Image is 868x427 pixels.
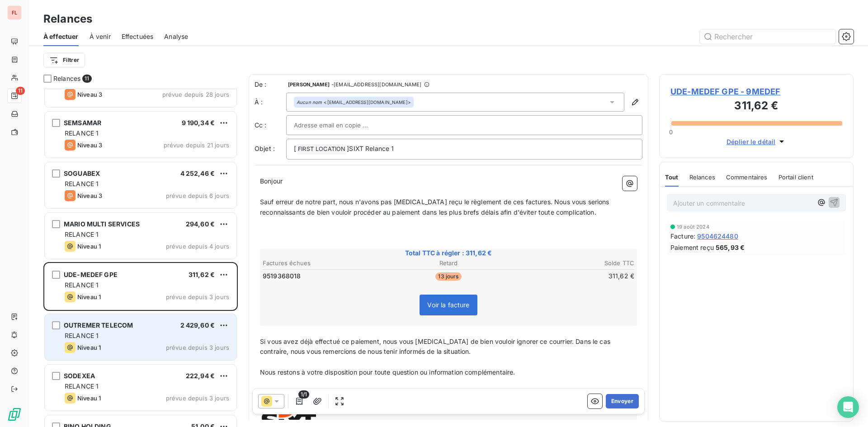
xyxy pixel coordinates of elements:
span: Niveau 1 [77,394,101,402]
span: Niveau 1 [77,243,101,250]
div: Open Intercom Messenger [837,396,859,418]
div: <[EMAIL_ADDRESS][DOMAIN_NAME]> [297,99,411,105]
span: 9504624480 [697,231,738,241]
h3: 311,62 € [670,98,842,116]
span: Déplier le détail [726,137,776,146]
span: MARIO MULTI SERVICES [64,220,140,228]
button: Filtrer [43,53,85,67]
span: Niveau 3 [77,141,102,149]
span: Total TTC à régler : 311,62 € [261,249,636,258]
input: Rechercher [700,29,835,44]
span: RELANCE 1 [65,281,99,289]
span: prévue depuis 3 jours [166,394,229,402]
span: Bonjour [260,177,283,185]
span: prévue depuis 4 jours [166,243,229,250]
span: Portail client [778,174,813,181]
h3: Relances [43,11,92,27]
span: Relances [53,74,80,83]
span: SEMSAMAR [64,119,101,127]
button: Envoyer [606,394,639,408]
span: prévue depuis 3 jours [166,344,229,351]
span: UDE-MEDEF GPE [64,271,118,278]
span: 13 jours [435,272,461,281]
div: FL [7,5,22,20]
span: RELANCE 1 [65,332,99,339]
span: 294,60 € [186,220,215,228]
div: grid [43,89,238,427]
span: prévue depuis 28 jours [162,91,229,98]
th: Factures échues [262,258,386,268]
span: Objet : [255,145,275,152]
span: 4 252,46 € [180,169,215,177]
span: RELANCE 1 [65,129,99,137]
span: Paiement reçu [670,243,714,252]
span: Niveau 1 [77,293,101,300]
span: À effectuer [43,32,79,41]
span: Tout [665,174,679,181]
span: 2 429,60 € [180,321,215,329]
span: De : [255,80,286,89]
span: prévue depuis 21 jours [164,141,229,149]
span: prévue depuis 6 jours [166,192,229,199]
span: Sauf erreur de notre part, nous n'avons pas [MEDICAL_DATA] reçu le règlement de ces factures. Nou... [260,198,611,216]
span: ]SIXT Relance 1 [347,145,394,152]
span: Analyse [164,32,188,41]
span: Niveau 1 [77,344,101,351]
span: 11 [16,87,25,95]
span: OUTREMER TELECOM [64,321,133,329]
span: 222,94 € [186,372,215,380]
span: 11 [82,75,91,83]
span: Nous restons à votre disposition pour toute question ou information complémentaire. [260,368,515,376]
span: UDE-MEDEF GPE - 9MEDEF [670,85,842,98]
img: Logo LeanPay [7,407,22,422]
span: Voir la facture [427,301,469,309]
span: 9 190,34 € [182,119,215,127]
span: Facture : [670,231,695,241]
span: - [EMAIL_ADDRESS][DOMAIN_NAME] [331,82,421,87]
span: Si vous avez déjà effectué ce paiement, nous vous [MEDICAL_DATA] de bien vouloir ignorer ce courr... [260,338,612,356]
span: RELANCE 1 [65,230,99,238]
span: 19 août 2024 [677,224,709,230]
th: Solde TTC [511,258,635,268]
th: Retard [387,258,510,268]
span: 0 [669,128,673,136]
span: prévue depuis 3 jours [166,293,229,300]
span: 311,62 € [189,271,215,278]
span: À venir [90,32,111,41]
span: RELANCE 1 [65,180,99,188]
a: 11 [7,89,21,103]
em: Aucun nom [297,99,322,105]
input: Adresse email en copie ... [294,118,391,132]
span: 1/1 [298,390,309,399]
td: 311,62 € [511,271,635,281]
button: Déplier le détail [724,136,789,147]
span: [ [294,145,296,152]
span: SOGUABEX [64,169,100,177]
span: FIRST LOCATION [297,144,346,155]
span: SODEXEA [64,372,95,380]
span: Niveau 3 [77,91,102,98]
span: Effectuées [122,32,154,41]
label: Cc : [255,121,286,130]
span: RELANCE 1 [65,382,99,390]
span: 565,93 € [716,243,745,252]
span: Niveau 3 [77,192,102,199]
label: À : [255,98,286,107]
span: 9519368018 [263,272,301,281]
span: Commentaires [726,174,768,181]
span: Relances [689,174,715,181]
span: [PERSON_NAME] [288,82,330,87]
